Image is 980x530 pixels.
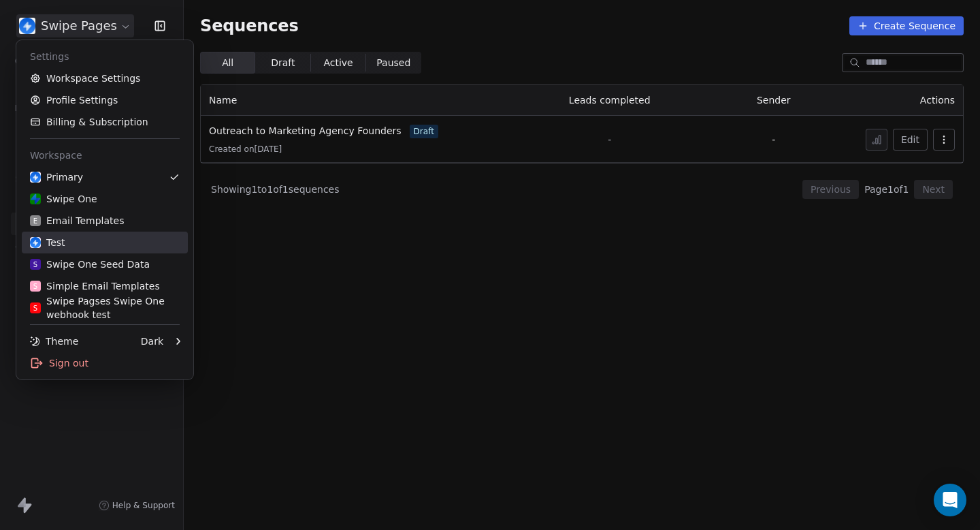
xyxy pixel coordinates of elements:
div: Email Templates [30,214,124,228]
span: E [33,216,37,226]
span: S [33,260,37,270]
div: Simple Email Templates [30,279,160,293]
div: Test [30,236,65,249]
div: Workspace [22,144,188,166]
a: Billing & Subscription [22,111,188,133]
div: Swipe One [30,192,97,206]
div: Settings [22,46,188,67]
img: user_01J93QE9VH11XXZQZDP4TWZEES.jpg [30,172,41,183]
div: Swipe One Seed Data [30,258,150,271]
div: Dark [141,334,163,348]
span: S [33,303,37,313]
a: Workspace Settings [22,67,188,89]
img: swipeone-app-icon.png [30,193,41,204]
img: user_01J93QE9VH11XXZQZDP4TWZEES.jpg [30,237,41,248]
div: Theme [30,334,78,348]
div: Primary [30,170,83,184]
div: Swipe Pagses Swipe One webhook test [30,294,180,322]
span: S [33,281,37,292]
div: Sign out [22,352,188,374]
a: Profile Settings [22,89,188,111]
